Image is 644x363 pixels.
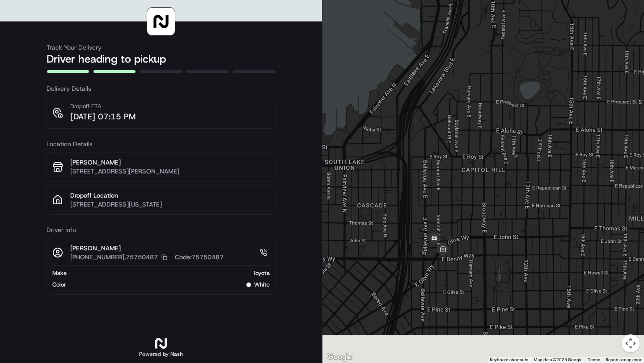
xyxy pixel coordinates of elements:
p: [PHONE_NUMBER],75750487 [70,253,158,262]
a: Open this area in Google Maps (opens a new window) [325,351,354,363]
p: Dropoff Location [70,191,270,200]
button: Map camera controls [622,334,640,352]
span: Map data ©2025 Google [534,357,582,362]
h2: Driver heading to pickup [47,52,275,66]
h2: Powered by [139,350,183,358]
button: Keyboard shortcuts [490,357,528,363]
p: [STREET_ADDRESS][PERSON_NAME] [70,167,270,176]
p: [STREET_ADDRESS][US_STATE] [70,200,270,209]
span: Make [52,269,67,277]
h3: Driver Info [47,225,275,234]
h3: Location Details [47,139,275,148]
span: Toyota [253,269,270,277]
span: white [254,281,270,289]
a: Report a map error [606,357,641,362]
a: Terms (opens in new tab) [588,357,600,362]
p: Dropoff ETA [70,102,136,110]
p: [DATE] 07:15 PM [70,110,136,123]
h3: Track Your Delivery [47,43,275,52]
p: [PERSON_NAME] [70,244,224,253]
p: Code: 75750487 [175,253,224,262]
h3: Delivery Details [47,84,275,93]
img: Google [325,351,354,363]
span: Nash [170,350,183,358]
p: [PERSON_NAME] [70,158,270,167]
span: Color [52,281,66,289]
